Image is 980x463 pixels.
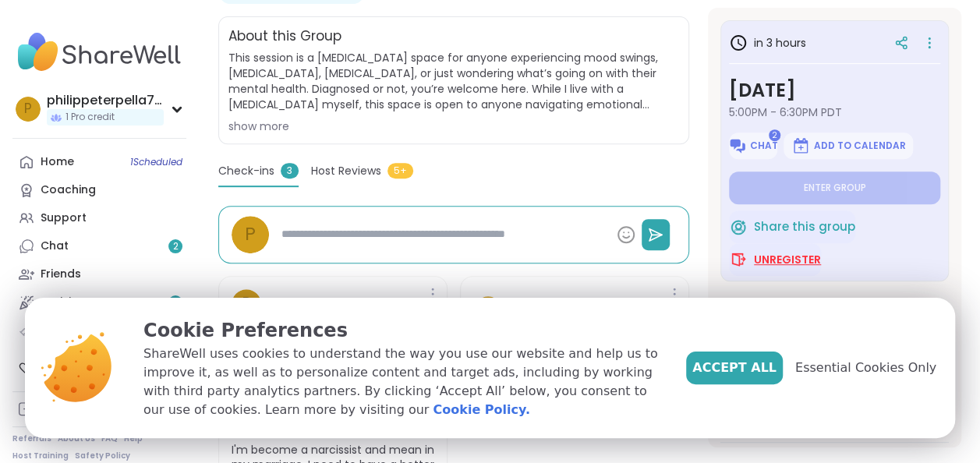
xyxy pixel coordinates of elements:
div: Chat [41,239,69,254]
img: ShareWell Logomark [729,250,748,269]
span: p [242,292,250,315]
div: Home [41,154,74,170]
a: Host Training [12,451,69,461]
span: This session is a [MEDICAL_DATA] space for anyone experiencing mood swings, [MEDICAL_DATA], [MEDI... [228,50,679,112]
a: Chat2 [12,232,186,260]
span: 1 [174,296,177,309]
a: Coaching [12,176,186,204]
span: Check-ins [218,163,274,179]
button: Chat [729,133,777,159]
img: ShareWell Logomark [791,136,810,155]
button: Share this group [729,210,855,243]
a: Cookie Policy. [433,401,529,419]
span: 2 [173,240,179,253]
a: Referrals [12,433,51,444]
a: Help [124,433,143,444]
span: 3 [281,163,299,178]
h3: in 3 hours [729,34,806,52]
h3: [DATE] [729,76,940,104]
div: philippeterpella7777 [47,92,164,109]
button: Add to Calendar [784,133,913,159]
span: 5+ [387,163,413,178]
a: FAQ [101,433,118,444]
h4: philippeterpella7777 [267,295,388,312]
div: show more [228,118,679,134]
h2: About this Group [228,27,341,47]
div: Coaching [41,182,96,198]
a: Friends [12,260,186,288]
span: Enter group [804,182,866,194]
a: Home1Scheduled [12,148,186,176]
span: Unregister [754,252,821,267]
div: Friends [41,267,81,282]
a: About Us [58,433,95,444]
span: Add to Calendar [813,140,905,152]
img: ShareWell Logomark [728,136,747,155]
div: Support [41,210,87,226]
span: 1 Pro credit [65,111,115,124]
span: 2 [769,129,780,141]
a: Activity1 [12,288,186,316]
span: p [245,221,256,248]
span: Accept All [692,359,777,377]
button: Enter group [729,171,940,204]
button: Accept All [686,352,783,384]
p: Cookie Preferences [143,316,661,345]
span: Essential Cookies Only [795,359,936,377]
button: Unregister [729,243,821,276]
span: Chat [750,140,778,152]
a: Safety Policy [75,451,130,461]
div: Activity [41,295,82,310]
a: Support [12,204,186,232]
span: 1 Scheduled [130,156,182,168]
span: Host Reviews [311,163,381,179]
img: ShareWell Logomark [729,217,748,236]
img: ShareWell Nav Logo [12,25,186,80]
span: p [24,99,32,119]
span: 5:00PM - 6:30PM PDT [729,104,940,120]
p: ShareWell uses cookies to understand the way you use our website and help us to improve it, as we... [143,345,661,419]
span: Share this group [754,218,855,236]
